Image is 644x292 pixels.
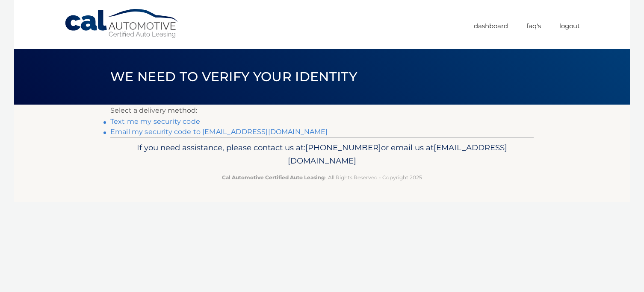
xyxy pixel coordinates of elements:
p: If you need assistance, please contact us at: or email us at [116,141,528,168]
a: Text me my security code [110,117,200,126]
span: [PHONE_NUMBER] [305,143,381,152]
strong: Cal Automotive Certified Auto Leasing [222,174,325,181]
p: - All Rights Reserved - Copyright 2025 [116,173,528,182]
a: FAQ's [526,19,541,33]
p: Select a delivery method: [110,105,534,117]
a: Dashboard [474,19,508,33]
a: Email my security code to [EMAIL_ADDRESS][DOMAIN_NAME] [110,128,328,136]
span: We need to verify your identity [110,69,357,85]
a: Logout [559,19,580,33]
a: Cal Automotive [64,9,180,39]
